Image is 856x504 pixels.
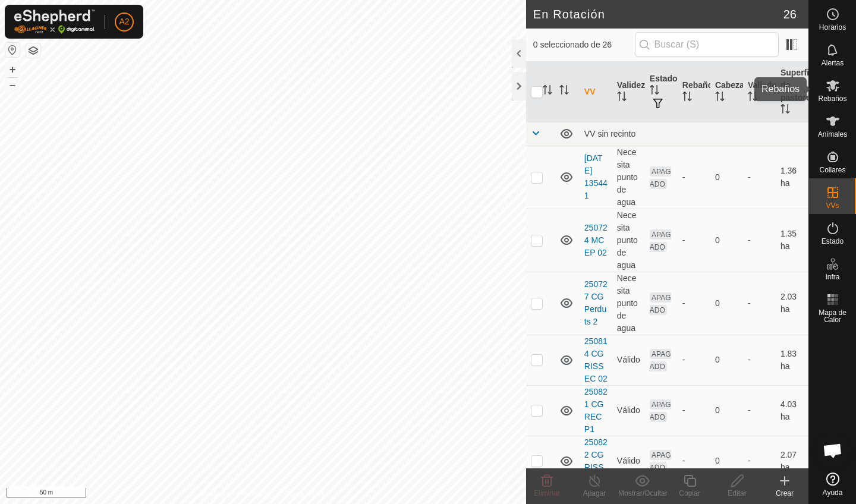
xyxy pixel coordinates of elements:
span: VVs [826,202,839,209]
td: Necesita punto de agua [612,146,645,209]
span: 26 [783,5,797,23]
div: - [682,404,706,417]
div: Chat abierto [815,433,851,468]
span: APAGADO [650,166,671,189]
td: Necesita punto de agua [612,272,645,335]
span: Ayuda [823,489,843,496]
a: 250727 CG Perduts 2 [584,279,608,326]
h2: En Rotación [533,7,783,21]
button: + [5,62,20,77]
span: Estado [822,238,844,245]
span: Animales [818,131,847,138]
td: Necesita punto de agua [612,209,645,272]
td: - [743,335,776,385]
th: VV [580,62,612,122]
span: APAGADO [650,229,671,252]
span: Rebaños [818,95,846,102]
span: Mapa de Calor [812,309,853,323]
div: - [682,354,706,366]
a: Ayuda [809,468,856,501]
p-sorticon: Activar para ordenar [617,93,627,103]
td: - [743,385,776,436]
button: – [5,78,20,92]
div: - [682,171,706,184]
td: 2.07 ha [776,436,808,486]
span: APAGADO [650,349,671,371]
div: VV sin recinto [584,129,804,138]
p-sorticon: Activar para ordenar [715,93,725,103]
img: Logo Gallagher [14,10,95,34]
a: 250821 CG REC P1 [584,387,608,434]
td: 0 [710,385,743,436]
td: 1.83 ha [776,335,808,385]
p-sorticon: Activar para ordenar [682,93,692,103]
div: Crear [761,488,808,499]
p-sorticon: Activar para ordenar [781,106,790,115]
th: Vallado [743,62,776,122]
div: Editar [713,488,761,499]
input: Buscar (S) [635,32,779,57]
th: Cabezas [710,62,743,122]
span: 0 seleccionado de 26 [533,39,635,51]
td: 1.35 ha [776,209,808,272]
td: 4.03 ha [776,385,808,436]
th: Rebaño [678,62,710,122]
a: [DATE] 135441 [584,153,608,200]
div: - [682,234,706,247]
p-sorticon: Activar para ordenar [748,93,757,103]
td: 0 [710,146,743,209]
a: 250822 CG RISSEC 03 [584,437,608,484]
div: Copiar [666,488,713,499]
span: Infra [825,273,839,281]
th: Superficie de pastoreo [776,62,808,122]
td: Válido [612,335,645,385]
span: APAGADO [650,399,671,422]
th: Validez [612,62,645,122]
a: Política de Privacidad [202,489,270,499]
span: APAGADO [650,292,671,315]
td: - [743,146,776,209]
td: 0 [710,209,743,272]
div: - [682,455,706,467]
th: Estado [645,62,678,122]
td: - [743,209,776,272]
button: Restablecer Mapa [5,43,20,57]
span: A2 [119,15,129,28]
td: - [743,272,776,335]
span: Collares [819,166,845,174]
td: Válido [612,385,645,436]
td: 1.36 ha [776,146,808,209]
td: 0 [710,436,743,486]
div: Apagar [571,488,618,499]
button: Capas del Mapa [26,43,40,58]
p-sorticon: Activar para ordenar [543,87,552,96]
td: 2.03 ha [776,272,808,335]
a: 250814 CG RISSEC 02 [584,336,608,383]
span: Horarios [819,24,846,31]
td: - [743,436,776,486]
p-sorticon: Activar para ordenar [559,87,569,96]
span: APAGADO [650,450,671,472]
td: 0 [710,335,743,385]
td: Válido [612,436,645,486]
div: Mostrar/Ocultar [618,488,666,499]
a: Contáctenos [284,489,324,499]
a: 250724 MC EP 02 [584,223,608,257]
span: Eliminar [534,489,559,497]
span: Alertas [822,59,844,67]
div: - [682,297,706,310]
td: 0 [710,272,743,335]
p-sorticon: Activar para ordenar [650,87,659,96]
